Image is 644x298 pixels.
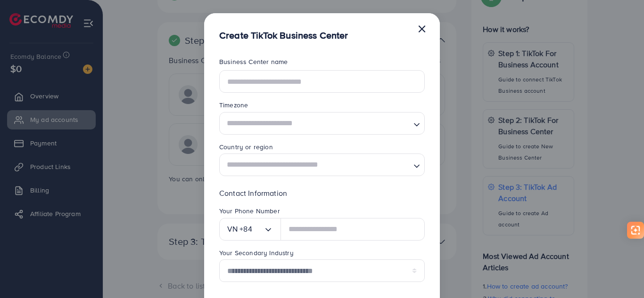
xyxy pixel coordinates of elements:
p: Contact Information [219,187,425,199]
legend: Business Center name [219,57,425,70]
label: Timezone [219,100,248,110]
div: Search for option [219,218,281,241]
span: VN [227,222,238,236]
div: Search for option [219,112,425,135]
iframe: Chat [604,256,637,291]
label: Country or region [219,142,273,152]
div: Search for option [219,153,425,176]
input: Search for option [223,114,410,132]
label: Your Secondary Industry [219,248,294,258]
label: Your Phone Number [219,206,280,216]
span: +84 [239,222,252,236]
input: Search for option [252,222,264,237]
input: Search for option [223,156,410,174]
button: Close [417,19,427,38]
h5: Create TikTok Business Center [219,28,348,42]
